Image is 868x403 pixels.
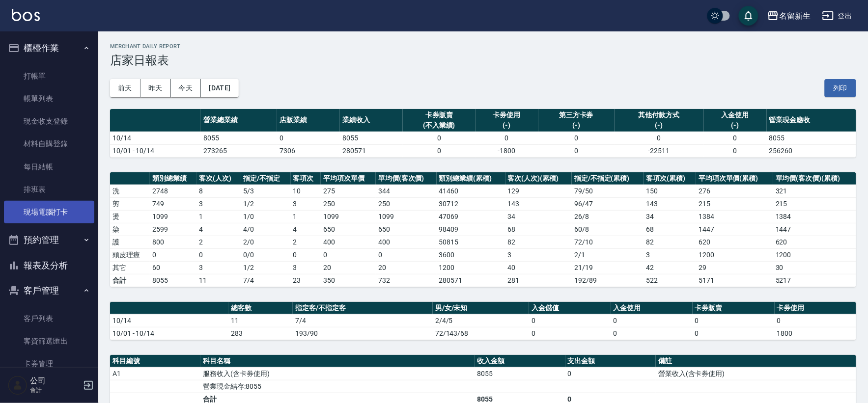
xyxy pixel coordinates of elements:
[644,248,696,261] td: 3
[291,261,321,274] td: 3
[376,248,437,261] td: 0
[706,110,764,120] div: 入金使用
[4,87,94,110] a: 帳單列表
[150,223,196,236] td: 2599
[773,248,856,261] td: 1200
[611,327,693,340] td: 0
[376,210,437,223] td: 1099
[611,302,693,315] th: 入金使用
[704,132,767,144] td: 0
[437,172,505,185] th: 類別總業績(累積)
[437,197,505,210] td: 30712
[150,274,196,287] td: 8055
[4,110,94,133] a: 現金收支登錄
[110,327,228,340] td: 10/01 - 10/14
[150,197,196,210] td: 749
[572,261,644,274] td: 21 / 19
[201,132,277,144] td: 8055
[405,110,473,120] div: 卡券販賣
[696,185,773,197] td: 276
[241,172,291,185] th: 指定/不指定
[505,236,572,248] td: 82
[4,178,94,201] a: 排班表
[4,201,94,223] a: 現場電腦打卡
[110,185,150,197] td: 洗
[110,236,150,248] td: 護
[572,223,644,236] td: 60 / 8
[572,248,644,261] td: 2 / 1
[293,327,433,340] td: 193/90
[150,185,196,197] td: 2748
[150,172,196,185] th: 類別總業績
[403,132,475,144] td: 0
[340,109,403,132] th: 業績收入
[30,386,80,395] p: 會計
[437,210,505,223] td: 47069
[110,144,201,157] td: 10/01 - 10/14
[644,210,696,223] td: 34
[321,185,376,197] td: 275
[773,274,856,287] td: 5217
[110,79,140,97] button: 前天
[376,197,437,210] td: 250
[696,223,773,236] td: 1447
[196,185,241,197] td: 8
[611,314,693,327] td: 0
[767,144,856,157] td: 256260
[321,261,376,274] td: 20
[696,197,773,210] td: 215
[529,302,611,315] th: 入金儲值
[696,248,773,261] td: 1200
[475,367,565,380] td: 8055
[110,210,150,223] td: 燙
[505,172,572,185] th: 客次(人次)(累積)
[110,367,200,380] td: A1
[617,110,701,120] div: 其他付款方式
[529,327,611,340] td: 0
[565,367,656,380] td: 0
[110,261,150,274] td: 其它
[405,120,473,131] div: (不入業績)
[478,120,536,131] div: (-)
[376,236,437,248] td: 400
[773,185,856,197] td: 321
[321,172,376,185] th: 平均項次單價
[433,302,529,315] th: 男/女/未知
[704,144,767,157] td: 0
[200,355,475,368] th: 科目名稱
[437,261,505,274] td: 1200
[196,236,241,248] td: 2
[293,314,433,327] td: 7/4
[572,172,644,185] th: 指定/不指定(累積)
[228,314,293,327] td: 11
[4,35,94,61] button: 櫃檯作業
[696,261,773,274] td: 29
[767,109,856,132] th: 營業現金應收
[773,197,856,210] td: 215
[433,327,529,340] td: 72/143/68
[739,6,758,26] button: save
[196,172,241,185] th: 客次(人次)
[200,367,475,380] td: 服務收入(含卡券使用)
[291,210,321,223] td: 1
[572,185,644,197] td: 79 / 50
[775,327,856,340] td: 1800
[572,274,644,287] td: 192/89
[110,43,856,50] h2: Merchant Daily Report
[437,274,505,287] td: 280571
[696,210,773,223] td: 1384
[200,380,475,393] td: 營業現金結存:8055
[171,79,201,97] button: 今天
[150,210,196,223] td: 1099
[644,236,696,248] td: 82
[779,10,811,22] div: 名留新生
[541,110,612,120] div: 第三方卡券
[617,120,701,131] div: (-)
[437,223,505,236] td: 98409
[773,223,856,236] td: 1447
[376,261,437,274] td: 20
[403,144,475,157] td: 0
[150,261,196,274] td: 60
[644,197,696,210] td: 143
[475,355,565,368] th: 收入金額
